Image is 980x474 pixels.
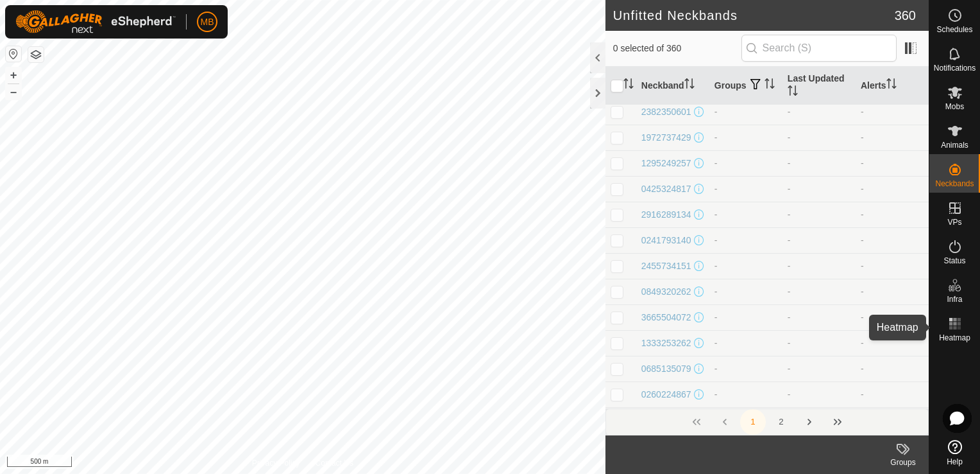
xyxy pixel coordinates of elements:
img: Gallagher Logo [15,10,176,33]
p-sorticon: Activate to sort [684,80,695,91]
span: Mobs [945,103,964,110]
a: Privacy Policy [252,457,300,469]
div: 2455734151 [641,259,691,273]
button: 2 [768,409,794,435]
span: VPs [947,218,961,226]
td: - [856,382,929,407]
td: - [856,150,929,176]
span: - [788,107,791,117]
a: Help [929,435,980,471]
td: - [856,253,929,279]
span: Status [943,257,965,265]
div: 2916289134 [641,208,691,222]
td: - [709,304,782,330]
span: Help [947,458,963,466]
button: Reset Map [6,46,21,62]
div: 1972737429 [641,131,691,145]
span: Notifications [934,64,976,72]
td: - [709,150,782,176]
th: Last Updated [782,67,856,105]
td: - [856,279,929,304]
p-sorticon: Activate to sort [788,87,798,98]
td: - [709,202,782,227]
a: Contact Us [316,457,353,469]
td: - [856,330,929,356]
span: - [788,235,791,245]
span: Heatmap [939,334,970,342]
input: Search (S) [741,35,897,62]
h2: Unfitted Neckbands [613,8,895,23]
span: - [788,338,791,348]
span: - [788,389,791,399]
span: Infra [947,295,962,303]
p-sorticon: Activate to sort [886,80,897,91]
button: – [6,84,21,100]
span: Neckbands [935,180,974,188]
td: - [856,99,929,125]
span: - [788,184,791,194]
span: 360 [895,6,916,25]
span: - [788,286,791,297]
th: Alerts [856,67,929,105]
td: - [709,99,782,125]
span: - [788,312,791,322]
p-sorticon: Activate to sort [765,80,775,91]
span: - [788,209,791,220]
div: 0685135079 [641,362,691,376]
div: 0241793140 [641,234,691,247]
td: - [709,227,782,253]
td: - [856,125,929,150]
button: + [6,67,21,83]
td: - [856,176,929,202]
td: - [856,356,929,382]
span: MB [201,15,214,29]
div: 2382350601 [641,105,691,119]
div: 3665504072 [641,311,691,324]
div: 1295249257 [641,157,691,170]
td: - [856,304,929,330]
td: - [709,176,782,202]
span: Animals [941,141,968,149]
div: 0849320262 [641,285,691,299]
button: 1 [740,409,766,435]
div: 0260224867 [641,388,691,401]
span: 0 selected of 360 [613,42,741,55]
td: - [709,407,782,433]
th: Neckband [636,67,709,105]
td: - [709,356,782,382]
td: - [856,407,929,433]
td: - [709,279,782,304]
td: - [709,382,782,407]
td: - [709,253,782,279]
button: Next Page [797,409,822,435]
div: Groups [877,457,929,468]
td: - [709,125,782,150]
span: - [788,158,791,168]
span: Schedules [936,26,972,33]
td: - [709,330,782,356]
th: Groups [709,67,782,105]
div: 0425324817 [641,182,691,196]
button: Last Page [825,409,850,435]
p-sorticon: Activate to sort [623,80,634,91]
td: - [856,202,929,227]
span: - [788,364,791,374]
td: - [856,227,929,253]
span: - [788,132,791,143]
div: 1333253262 [641,337,691,350]
span: - [788,261,791,271]
button: Map Layers [28,47,44,62]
